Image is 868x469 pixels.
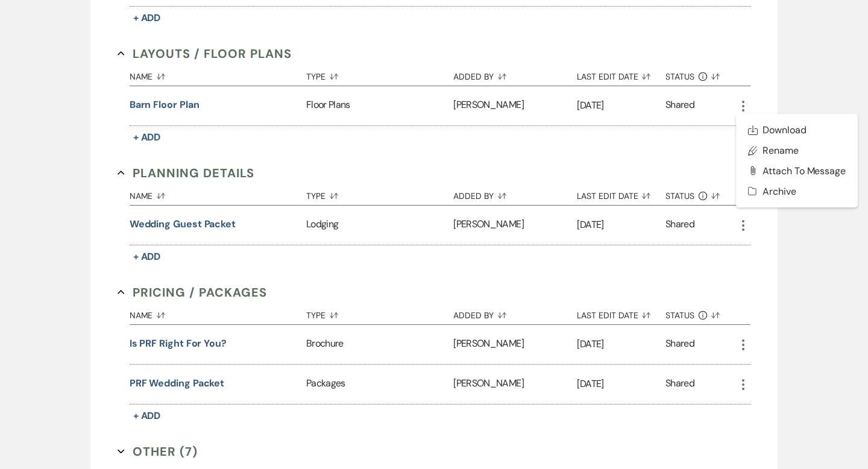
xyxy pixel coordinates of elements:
[453,365,577,404] div: [PERSON_NAME]
[118,283,267,301] button: Pricing / Packages
[665,376,694,392] div: Shared
[453,86,577,125] div: [PERSON_NAME]
[130,10,165,27] button: + Add
[306,325,453,364] div: Brochure
[577,217,665,233] p: [DATE]
[130,376,225,391] button: PRF Wedding Packet
[130,129,165,146] button: + Add
[577,336,665,352] p: [DATE]
[130,217,236,231] button: Wedding Guest Packet
[577,301,665,324] button: Last Edit Date
[118,442,198,461] button: Other (7)
[577,182,665,205] button: Last Edit Date
[130,248,165,265] button: + Add
[665,63,736,86] button: Status
[665,192,694,200] span: Status
[736,120,858,140] a: Download
[133,11,161,24] span: + Add
[306,365,453,404] div: Packages
[306,182,453,205] button: Type
[577,98,665,113] p: [DATE]
[453,182,577,205] button: Added By
[665,72,694,81] span: Status
[130,98,200,112] button: Barn Floor plan
[133,409,161,422] span: + Add
[665,217,694,233] div: Shared
[665,98,694,114] div: Shared
[453,325,577,364] div: [PERSON_NAME]
[453,206,577,245] div: [PERSON_NAME]
[130,63,306,86] button: Name
[577,63,665,86] button: Last Edit Date
[665,182,736,205] button: Status
[665,311,694,319] span: Status
[665,336,694,353] div: Shared
[665,301,736,324] button: Status
[736,160,858,181] button: Attach to Message
[306,86,453,125] div: Floor Plans
[736,181,858,201] button: Archive
[453,301,577,324] button: Added By
[577,376,665,392] p: [DATE]
[453,63,577,86] button: Added By
[130,301,306,324] button: Name
[306,206,453,245] div: Lodging
[130,182,306,205] button: Name
[133,131,161,143] span: + Add
[306,63,453,86] button: Type
[133,250,161,263] span: + Add
[118,164,254,182] button: Planning Details
[130,408,165,424] button: + Add
[130,336,227,351] button: Is PRF Right For You?
[736,140,858,161] button: Rename
[306,301,453,324] button: Type
[118,45,292,63] button: Layouts / Floor Plans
